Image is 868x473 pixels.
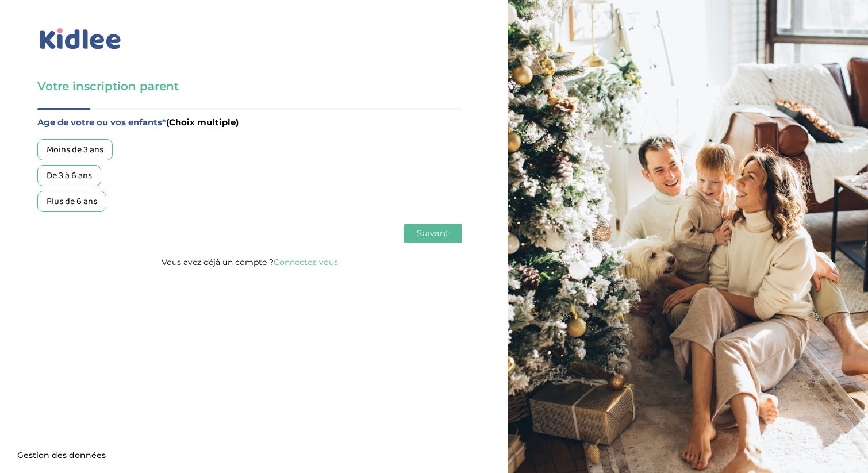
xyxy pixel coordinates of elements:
h3: Votre inscription parent [37,78,462,94]
label: Age de votre ou vos enfants* [37,115,462,130]
button: Précédent [37,224,91,243]
span: Gestion des données [17,451,106,461]
button: Gestion des données [10,444,113,468]
a: Connectez-vous [274,257,338,267]
span: Suivant [417,228,449,239]
span: (Choix multiple) [166,117,239,128]
img: logo_kidlee_bleu [37,26,124,52]
div: De 3 à 6 ans [37,165,101,186]
div: Plus de 6 ans [37,191,106,212]
button: Suivant [404,224,462,243]
div: Moins de 3 ans [37,139,113,160]
p: Vous avez déjà un compte ? [37,255,462,270]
